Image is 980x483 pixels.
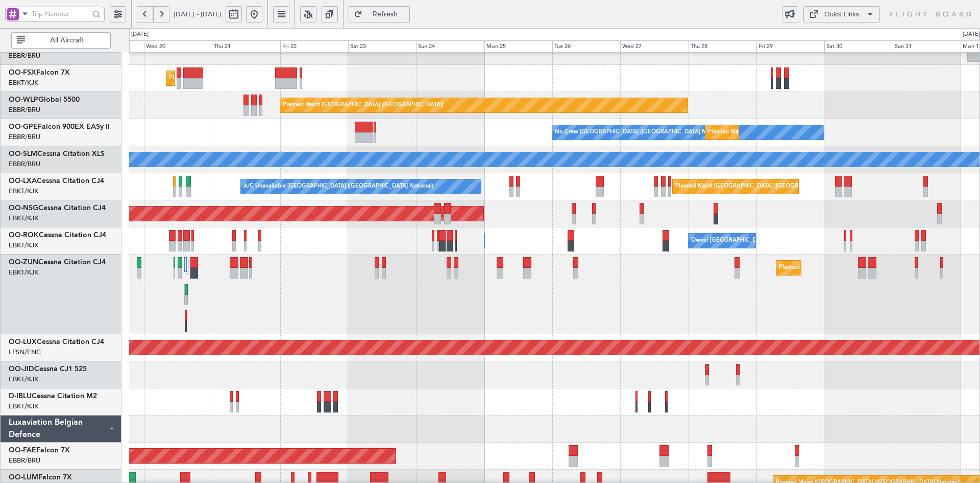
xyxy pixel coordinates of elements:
a: EBKT/KJK [9,187,38,196]
span: OO-FAE [9,447,36,454]
span: Refresh [364,11,406,18]
div: Sat 30 [824,40,892,53]
div: Fri 29 [756,40,824,53]
span: OO-WLP [9,96,38,103]
a: EBKT/KJK [9,402,38,411]
a: OO-SLMCessna Citation XLS [9,150,105,157]
div: Sat 23 [348,40,416,53]
a: OO-LUXCessna Citation CJ4 [9,338,104,346]
span: OO-ZUN [9,259,38,266]
a: OO-ROKCessna Citation CJ4 [9,232,106,239]
button: All Aircraft [11,32,111,49]
a: OO-FSXFalcon 7X [9,69,70,76]
a: EBBR/BRU [9,132,40,142]
a: OO-NSGCessna Citation CJ4 [9,204,106,212]
a: LFSN/ENC [9,348,41,357]
span: OO-JID [9,365,34,373]
a: OO-JIDCessna CJ1 525 [9,365,87,373]
div: Thu 28 [689,40,756,53]
span: OO-LUM [9,474,38,481]
div: Thu 21 [212,40,280,53]
span: All Aircraft [27,37,107,44]
a: EBBR/BRU [9,105,40,114]
div: Mon 25 [484,40,552,53]
div: No Crew [GEOGRAPHIC_DATA] ([GEOGRAPHIC_DATA] National) [555,125,726,140]
a: EBKT/KJK [9,268,38,277]
span: OO-GPE [9,123,38,130]
a: EBKT/KJK [9,78,38,87]
div: Planned Maint [GEOGRAPHIC_DATA] ([GEOGRAPHIC_DATA]) [283,98,444,113]
div: Tue 26 [552,40,620,53]
span: OO-FSX [9,69,36,76]
a: OO-LUMFalcon 7X [9,474,72,481]
div: Sun 24 [416,40,484,53]
span: [DATE] - [DATE] [174,10,222,19]
span: OO-LXA [9,177,37,185]
a: EBKT/KJK [9,241,38,250]
input: Trip Number [32,6,89,21]
span: OO-ROK [9,232,39,239]
button: Refresh [349,6,410,22]
div: A/C Unavailable [GEOGRAPHIC_DATA] ([GEOGRAPHIC_DATA] National) [243,179,433,194]
div: Planned Maint Kortrijk-[GEOGRAPHIC_DATA] [779,260,898,275]
a: EBKT/KJK [9,214,38,223]
a: D-IBLUCessna Citation M2 [9,393,97,400]
a: EBBR/BRU [9,51,40,60]
div: Wed 27 [620,40,688,53]
a: OO-ZUNCessna Citation CJ4 [9,259,106,266]
a: OO-GPEFalcon 900EX EASy II [9,123,110,130]
a: OO-FAEFalcon 7X [9,447,70,454]
div: [DATE] [963,30,980,39]
a: OO-LXACessna Citation CJ4 [9,177,104,185]
div: Planned Maint [GEOGRAPHIC_DATA] ([GEOGRAPHIC_DATA] National) [708,125,893,140]
div: Planned Maint Kortrijk-[GEOGRAPHIC_DATA] [169,71,288,86]
div: Quick Links [824,10,859,20]
a: EBBR/BRU [9,456,40,465]
div: [DATE] [131,30,149,39]
span: OO-SLM [9,150,37,157]
div: Wed 20 [144,40,212,53]
div: Sun 31 [893,40,961,53]
button: Quick Links [803,6,880,22]
div: Planned Maint [GEOGRAPHIC_DATA] ([GEOGRAPHIC_DATA] National) [675,179,860,194]
a: EBKT/KJK [9,375,38,384]
div: Owner [GEOGRAPHIC_DATA]-[GEOGRAPHIC_DATA] [691,233,829,248]
span: D-IBLU [9,393,32,400]
a: OO-WLPGlobal 5500 [9,96,80,103]
a: EBBR/BRU [9,159,40,169]
span: OO-LUX [9,338,37,346]
div: Fri 22 [280,40,348,53]
span: OO-NSG [9,204,38,212]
